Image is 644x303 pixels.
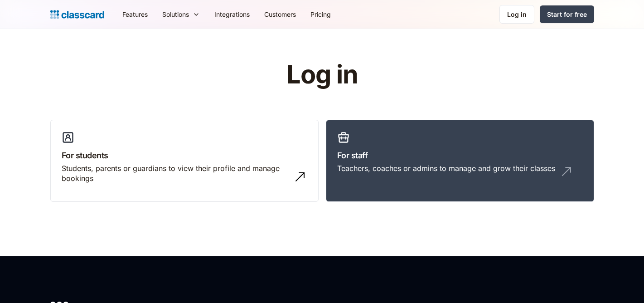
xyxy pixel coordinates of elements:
a: Features [115,4,155,24]
h3: For staff [337,149,583,161]
a: home [50,8,104,21]
div: Start for free [547,10,587,19]
a: Start for free [540,5,594,23]
a: Pricing [303,4,338,24]
div: Solutions [162,10,189,19]
div: Teachers, coaches or admins to manage and grow their classes [337,163,555,173]
a: For staffTeachers, coaches or admins to manage and grow their classes [326,120,594,202]
div: Students, parents or guardians to view their profile and manage bookings [62,163,289,184]
div: Solutions [155,4,207,24]
a: Integrations [207,4,257,24]
h1: Log in [178,61,466,89]
h3: For students [62,149,307,161]
a: Log in [499,5,534,24]
div: Log in [507,10,527,19]
a: Customers [257,4,303,24]
a: For studentsStudents, parents or guardians to view their profile and manage bookings [50,120,319,202]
